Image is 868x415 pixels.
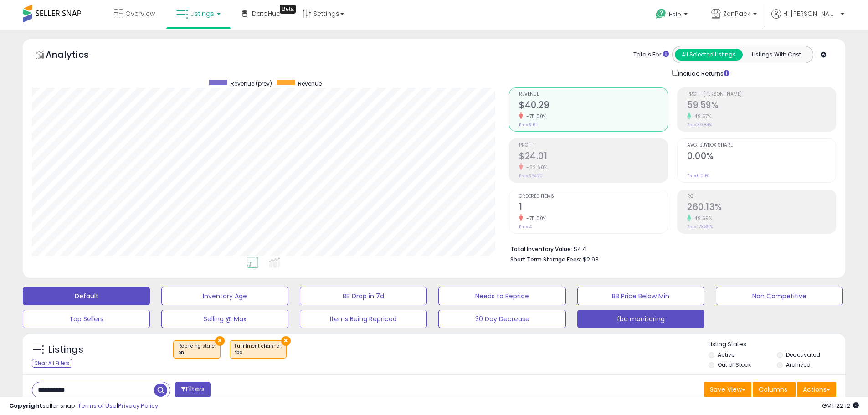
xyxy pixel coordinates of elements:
b: Total Inventory Value: [510,245,572,253]
button: Top Sellers [23,310,150,328]
small: Prev: $64.20 [519,173,543,179]
b: Short Term Storage Fees: [510,256,581,263]
button: Default [23,287,150,305]
span: Revenue [298,80,322,87]
button: Non Competitive [716,287,843,305]
small: Prev: 39.84% [687,122,712,128]
li: $471 [510,243,829,254]
div: seller snap | | [9,402,158,410]
small: Prev: 173.89% [687,224,713,230]
span: Ordered Items [519,194,668,199]
span: Repricing state : [178,343,216,356]
label: Out of Stock [718,361,751,369]
span: Fulfillment channel : [235,343,282,356]
h2: $40.29 [519,100,668,112]
span: Columns [759,385,787,394]
span: DataHub [252,9,281,18]
label: Deactivated [786,351,820,359]
span: Help [669,10,681,18]
small: -62.60% [523,164,548,171]
h2: $24.01 [519,151,668,163]
button: Columns [753,382,796,397]
button: Needs to Reprice [438,287,565,305]
a: Hi [PERSON_NAME] [771,9,844,30]
div: Include Returns [665,68,740,78]
button: BB Price Below Min [577,287,704,305]
button: Filters [175,382,211,398]
span: Hi [PERSON_NAME] [783,9,838,18]
small: -75.00% [523,113,547,120]
span: Overview [125,9,155,18]
label: Archived [786,361,811,369]
button: Items Being Repriced [300,310,427,328]
small: 49.57% [691,113,711,120]
small: Prev: $161 [519,122,537,128]
button: Actions [797,382,836,397]
button: Save View [704,382,751,397]
a: Help [648,1,697,30]
a: Privacy Policy [118,401,158,410]
i: Get Help [655,8,667,20]
small: 49.59% [691,215,712,222]
div: Clear All Filters [32,359,72,368]
button: 30 Day Decrease [438,310,565,328]
span: 2025-09-9 22:12 GMT [822,401,859,410]
div: on [178,349,216,356]
span: ZenPack [723,9,750,18]
span: $2.93 [583,255,599,264]
small: Prev: 0.00% [687,173,709,179]
h5: Analytics [46,48,107,63]
button: Selling @ Max [161,310,288,328]
div: Totals For [633,51,669,59]
label: Active [718,351,734,359]
span: Revenue (prev) [231,80,272,87]
button: BB Drop in 7d [300,287,427,305]
button: Inventory Age [161,287,288,305]
a: Terms of Use [78,401,117,410]
h2: 0.00% [687,151,836,163]
span: Listings [190,9,214,18]
small: -75.00% [523,215,547,222]
button: × [215,336,225,346]
h2: 59.59% [687,100,836,112]
strong: Copyright [9,401,42,410]
span: Avg. Buybox Share [687,143,836,148]
small: Prev: 4 [519,224,532,230]
div: Tooltip anchor [280,5,296,14]
span: Profit [519,143,668,148]
h2: 260.13% [687,202,836,214]
span: Revenue [519,92,668,97]
button: Listings With Cost [742,49,810,61]
button: fba monitoring [577,310,704,328]
p: Listing States: [709,340,845,349]
span: ROI [687,194,836,199]
button: All Selected Listings [675,49,743,61]
button: × [281,336,291,346]
div: fba [235,349,282,356]
span: Profit [PERSON_NAME] [687,92,836,97]
h2: 1 [519,202,668,214]
h5: Listings [48,343,83,356]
